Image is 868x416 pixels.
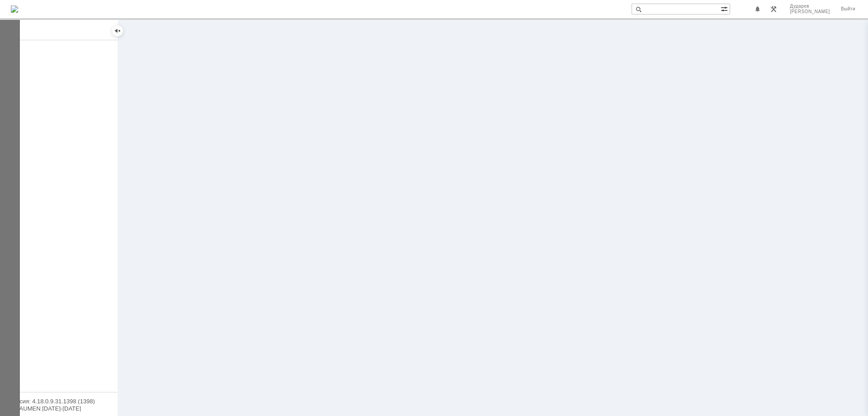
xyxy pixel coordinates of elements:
[11,5,18,13] img: logo
[9,406,108,411] div: © NAUMEN [DATE]-[DATE]
[9,398,108,404] div: Версия: 4.18.0.9.31.1398 (1398)
[768,4,779,14] a: Перейти в интерфейс администратора
[11,5,18,13] a: Перейти на домашнюю страницу
[721,4,730,13] span: Расширенный поиск
[790,4,809,9] span: Дударев
[112,25,123,36] div: Скрыть меню
[790,9,830,14] span: [PERSON_NAME]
